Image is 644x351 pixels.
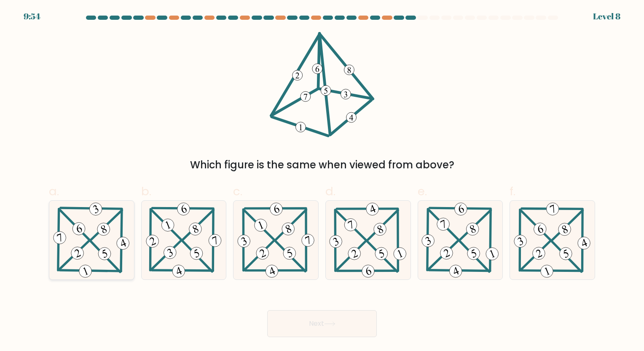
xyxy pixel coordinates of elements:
div: Which figure is the same when viewed from above? [54,157,590,173]
span: e. [418,183,427,199]
span: b. [141,183,151,199]
div: 9:54 [24,10,40,23]
span: f. [510,183,515,199]
span: a. [49,183,59,199]
span: d. [325,183,335,199]
span: c. [233,183,242,199]
div: Level 8 [593,10,620,23]
button: Next [267,310,377,337]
